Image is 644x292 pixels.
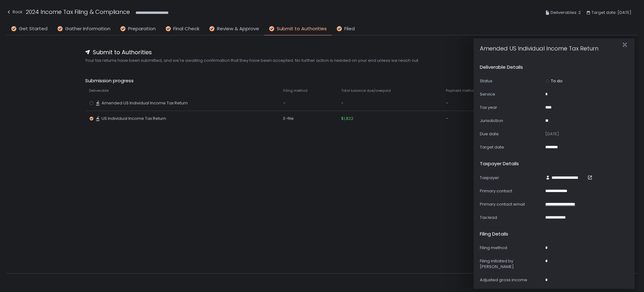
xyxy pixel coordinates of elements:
[545,78,563,84] div: To do
[480,91,543,97] div: Service
[102,116,166,121] span: US Individual Income Tax Return
[102,100,188,106] span: Amended US Individual Income Tax Return
[6,8,23,18] button: Back
[480,201,543,207] div: Primary contact email
[480,64,523,71] h2: Deliverable details
[341,100,343,106] span: -
[480,258,543,270] div: Filing initiated by [PERSON_NAME]
[65,25,110,32] span: Gather Information
[480,231,508,238] h2: Filing details
[480,144,543,150] div: Target date
[6,8,23,16] div: Back
[480,131,543,137] div: Due date
[551,9,581,16] span: Deliverables: 2
[545,131,559,137] span: [DATE]
[480,277,543,283] div: Adjusted gross income
[591,9,631,16] span: Target date: [DATE]
[446,88,476,93] span: Payment method
[93,48,152,56] span: Submit to Authorities
[341,116,353,121] span: $1,822
[480,175,543,181] div: Taxpayer
[85,77,559,85] span: Submission progress
[480,78,543,84] div: Status
[446,100,448,106] span: -
[480,245,543,251] div: Filing method
[85,58,559,63] span: Your tax returns have been submitted, and we're awaiting confirmation that they have been accepte...
[480,37,598,53] h1: Amended US Individual Income Tax Return
[480,215,543,220] div: Tax lead
[217,25,259,32] span: Review & Approve
[283,88,308,93] span: Filing method
[277,25,327,32] span: Submit to Authorities
[480,105,543,110] div: Tax year
[19,25,47,32] span: Get Started
[446,116,448,121] span: -
[173,25,199,32] span: Final Check
[128,25,156,32] span: Preparation
[283,116,334,121] div: E-file
[26,8,130,16] h1: 2024 Income Tax Filing & Compliance
[341,88,391,93] span: Total balance due/overpaid
[480,160,519,167] h2: Taxpayer details
[480,188,543,194] div: Primary contact
[283,100,334,106] div: -
[89,88,108,93] span: Deliverable
[480,118,543,124] div: Jurisdiction
[344,25,355,32] span: Filed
